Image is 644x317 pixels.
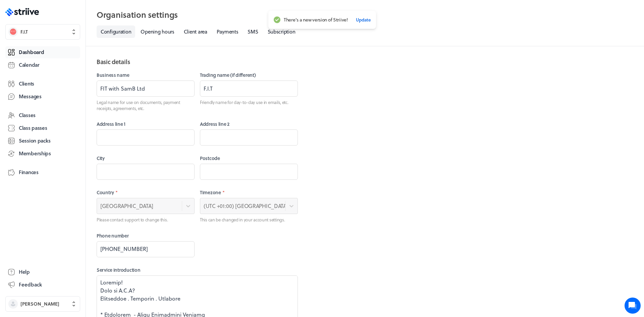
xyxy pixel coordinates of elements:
span: Messages [19,93,42,100]
span: Memberships [19,150,51,157]
a: Subscription [264,25,300,38]
button: New conversation [5,43,129,57]
a: Session packs [5,135,80,147]
p: Please contact support to change this. [97,217,195,223]
span: Calendar [19,61,40,68]
p: Legal name for use on documents, payment receipts, agreements, etc. [97,99,195,111]
a: Memberships [5,148,80,160]
h2: Organisation settings [97,8,633,21]
label: Country [97,189,195,196]
span: F.I.T [20,29,28,35]
label: Address line 2 [200,121,298,127]
span: There's a new version of Striive! [284,17,348,23]
a: Help [5,266,80,278]
a: Classes [5,109,80,121]
span: Feedback [19,281,42,288]
a: Finances [5,166,80,178]
label: City [97,155,195,162]
button: FIT with SamB LtdF.I.T [5,24,80,40]
span: Classes [19,112,36,119]
span: Clients [19,80,34,87]
button: Update [356,15,370,25]
label: Phone number [97,232,195,239]
p: This can be changed in your account settings. [200,217,298,223]
p: Find an answer quickly [4,70,130,78]
span: Dashboard [19,49,44,56]
span: Finances [19,169,39,176]
p: Friendly name for day-to-day use in emails, etc. [200,99,298,105]
a: Messages [5,91,80,103]
button: Feedback [5,279,80,291]
a: Payments [213,25,243,38]
a: Class passes [5,122,80,134]
iframe: gist-messenger-bubble-iframe [625,298,641,314]
nav: Tabs [97,25,633,38]
h2: Basic details [97,57,298,66]
label: Postcode [200,155,298,162]
span: Class passes [19,124,47,131]
button: [PERSON_NAME] [5,296,80,312]
input: Search articles [14,81,125,95]
label: Service introduction [97,267,298,273]
h1: Hi [PERSON_NAME] [24,17,110,27]
a: Dashboard [5,46,80,58]
h2: We're here to help. Ask us anything! [24,30,110,38]
a: SMS [244,25,262,38]
a: Client area [180,25,211,38]
a: Opening hours [137,25,178,38]
a: Clients [5,78,80,90]
label: Address line 1 [97,121,195,127]
a: Calendar [5,59,80,71]
label: Business name [97,72,195,78]
span: Help [19,268,30,275]
span: New conversation [43,48,80,53]
label: Trading name (if different) [200,72,298,78]
a: Configuration [97,25,135,38]
span: Session packs [19,137,50,144]
span: Update [356,17,370,23]
label: Timezone [200,189,298,196]
img: FIT with SamB Ltd [8,27,18,37]
span: [PERSON_NAME] [20,301,59,307]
